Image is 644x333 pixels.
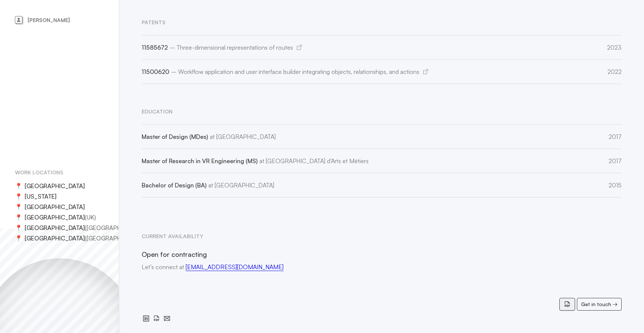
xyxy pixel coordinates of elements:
span: at [GEOGRAPHIC_DATA] d'Arts et Métiers [259,157,369,165]
span: 📍 [15,222,25,233]
span: [GEOGRAPHIC_DATA] [25,212,85,222]
span: at [GEOGRAPHIC_DATA] [210,133,276,140]
span: 📍 [15,233,25,243]
span: at [GEOGRAPHIC_DATA] [208,181,274,189]
span: 11585672 [142,44,293,51]
a: Get in touch [577,298,622,311]
span: Bachelor of Design (BA) [142,181,274,189]
span: 📍 [15,212,25,222]
span: 11500620 [142,68,419,75]
span: [GEOGRAPHIC_DATA] [25,181,85,191]
span: [US_STATE] [25,191,56,202]
h2: Patents [142,17,622,28]
span: Master of Design (MDes) [142,133,276,140]
span: – Workflow application and user interface builder integrating objects, relationships, and actions [171,68,419,75]
a: Visit my Linkedin page [141,313,151,324]
span: ( [GEOGRAPHIC_DATA] ) [85,233,148,243]
h2: Work locations [15,167,104,178]
a: [PERSON_NAME] [15,15,104,25]
span: Master of Research in VR Engineering (MS) [142,157,369,165]
a: [EMAIL_ADDRESS][DOMAIN_NAME] [186,263,284,271]
span: – Three-dimensional representations of routes [170,44,293,51]
span: ( [GEOGRAPHIC_DATA] ) [85,222,148,233]
span: 2022 [607,68,622,75]
span: 2017 [609,157,622,165]
span: 2017 [609,133,622,140]
span: [GEOGRAPHIC_DATA] [25,233,85,243]
h2: Education [142,106,622,117]
span: [GEOGRAPHIC_DATA] [25,222,85,233]
span: Get in touch [581,299,611,309]
span: 📍 [15,181,25,191]
address: Let’s connect at [142,262,622,272]
span: [GEOGRAPHIC_DATA] [25,202,85,212]
span: 📍 [15,191,25,202]
a: Resume [559,298,575,311]
a: Send me an email [162,313,172,324]
h2: Current availability [142,231,622,242]
span: 📍 [15,202,25,212]
span: ( UK ) [85,212,96,222]
span: 2023 [607,44,622,51]
span: 2015 [609,181,622,189]
div: Open for contracting [142,249,622,259]
a: Visit my Instagram page [151,313,162,324]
